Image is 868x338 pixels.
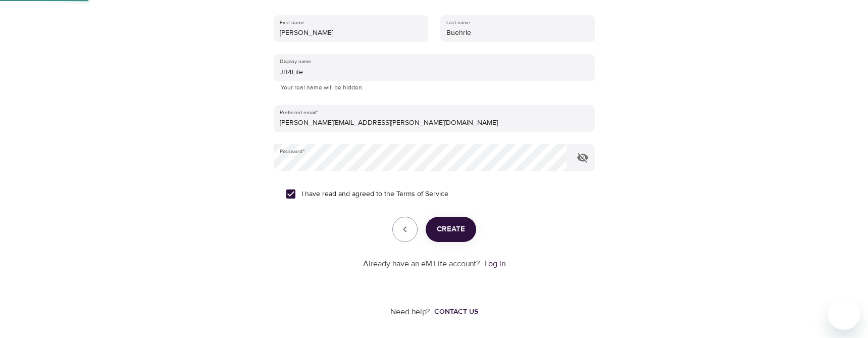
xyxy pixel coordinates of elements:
[434,307,478,317] div: Contact us
[281,83,588,93] p: Your real name will be hidden.
[301,189,448,200] span: I have read and agreed to the
[437,223,465,236] span: Create
[484,259,505,269] a: Log in
[430,307,478,317] a: Contact us
[390,306,430,318] p: Need help?
[396,189,448,200] a: Terms of Service
[426,217,476,242] button: Create
[828,298,860,330] iframe: Button to launch messaging window
[363,258,480,270] p: Already have an eM Life account?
